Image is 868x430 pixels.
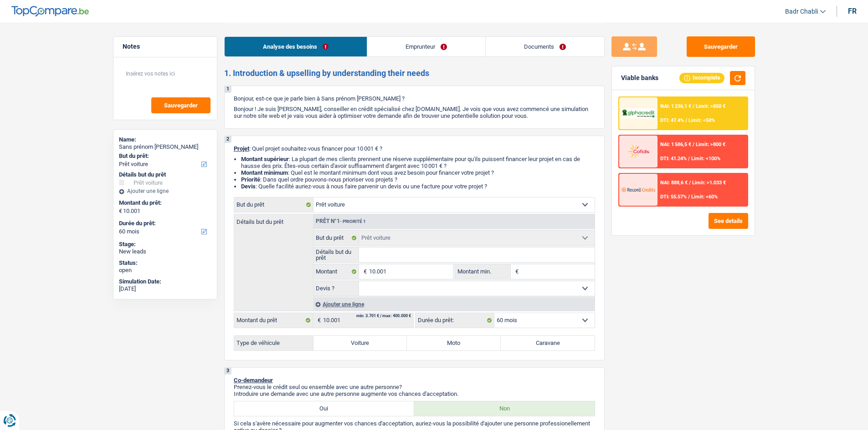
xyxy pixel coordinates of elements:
strong: Montant minimum [241,169,288,176]
a: Documents [486,37,604,56]
label: Moto [407,336,501,350]
p: Introduire une demande avec une autre personne augmente vos chances d'acceptation. [234,390,595,397]
span: DTI: 47.4% [660,117,684,123]
span: Sauvegarder [164,102,198,108]
span: Limit: >1.033 € [692,180,726,186]
strong: Priorité [241,176,260,183]
label: Durée du prêt: [119,220,210,227]
span: Limit: <60% [691,194,718,200]
div: Name: [119,136,211,143]
span: Limit: >850 € [696,103,725,109]
span: / [688,156,690,162]
p: Bonjour, est-ce que je parle bien à Sans prénom [PERSON_NAME] ? [234,95,595,102]
button: Sauvegarder [151,97,211,113]
div: Stage: [119,241,211,248]
li: : Quelle facilité auriez-vous à nous faire parvenir un devis ou une facture pour votre projet ? [241,183,595,190]
img: TopCompare Logo [11,6,89,17]
label: Caravane [501,336,595,350]
a: Emprunteur [367,37,485,56]
li: : Dans quel ordre pouvons-nous prioriser vos projets ? [241,176,595,183]
p: : Quel projet souhaitez-vous financer pour 10 001 € ? [234,145,595,152]
span: DTI: 41.24% [660,156,687,162]
span: NAI: 1 586,5 € [660,142,691,147]
h5: Notes [123,43,208,51]
label: Montant du prêt: [119,199,210,207]
label: Type de véhicule [234,336,313,350]
span: / [685,117,687,123]
label: Montant du prêt [234,313,313,328]
a: Badr Chabli [778,4,826,19]
span: DTI: 55.57% [660,194,687,200]
label: Détails but du prêt [234,214,313,225]
span: / [688,194,690,200]
label: Durée du prêt: [416,313,494,328]
span: € [119,207,122,215]
div: 3 [225,368,231,374]
span: / [689,180,691,186]
p: Prenez-vous le crédit seul ou ensemble avec une autre personne? [234,384,595,390]
label: But du prêt [313,231,360,245]
img: Cofidis [621,143,655,160]
label: Oui [234,401,415,416]
a: Analyse des besoins [225,37,367,56]
div: open [119,267,211,274]
div: Viable banks [621,74,658,82]
label: But du prêt [234,197,313,212]
button: See details [709,213,748,229]
span: Projet [234,145,249,152]
li: : La plupart de mes clients prennent une réserve supplémentaire pour qu'ils puissent financer leu... [241,156,595,169]
div: Ajouter une ligne [313,298,595,311]
div: Incomplete [679,73,724,83]
div: Prêt n°1 [313,218,368,224]
div: Ajouter une ligne [119,188,211,194]
label: Montant min. [455,264,511,279]
span: - Priorité 1 [340,219,366,224]
label: Voiture [313,336,407,350]
label: Devis ? [313,281,360,296]
span: Devis [241,183,256,190]
span: Limit: <50% [688,117,715,123]
img: AlphaCredit [621,108,655,119]
li: : Quel est le montant minimum dont vous avez besoin pour financer votre projet ? [241,169,595,176]
div: Status: [119,259,211,267]
span: Limit: <100% [691,156,720,162]
label: Non [414,401,595,416]
span: € [313,313,323,328]
span: Co-demandeur [234,377,273,384]
label: Montant [313,264,360,279]
span: € [511,264,521,279]
div: 1 [225,86,231,93]
span: / [693,142,694,147]
label: But du prêt: [119,152,210,160]
span: NAI: 1 236,1 € [660,103,691,109]
span: / [693,103,694,109]
span: NAI: 888,6 € [660,180,688,186]
div: Sans prénom [PERSON_NAME] [119,143,211,151]
div: [DATE] [119,285,211,293]
strong: Montant supérieur [241,156,289,162]
label: Détails but du prêt [313,248,360,262]
div: min: 3.701 € / max: 400.000 € [356,314,411,318]
h2: 1. Introduction & upselling by understanding their needs [224,68,605,78]
div: fr [848,7,857,15]
span: € [359,264,369,279]
div: Simulation Date: [119,278,211,285]
button: Sauvegarder [687,36,755,57]
div: 2 [225,136,231,143]
div: Détails but du prêt [119,171,211,178]
p: Bonjour ! Je suis [PERSON_NAME], conseiller en crédit spécialisé chez [DOMAIN_NAME]. Je vois que ... [234,106,595,119]
div: New leads [119,248,211,255]
span: Limit: >800 € [696,142,725,147]
span: Badr Chabli [785,8,818,15]
img: Record Credits [621,181,655,198]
